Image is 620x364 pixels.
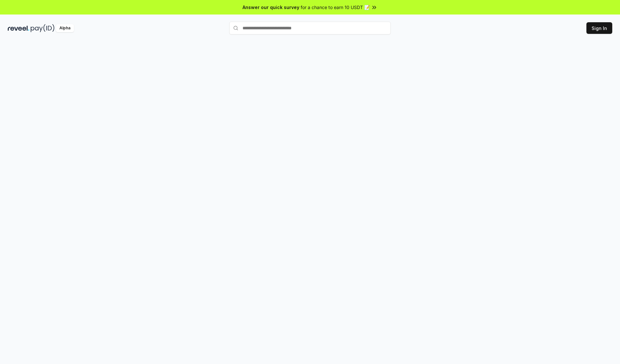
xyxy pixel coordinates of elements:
img: reveel_dark [8,24,29,32]
button: Sign In [586,22,612,34]
span: Answer our quick survey [243,4,299,11]
span: for a chance to earn 10 USDT 📝 [301,4,370,11]
img: pay_id [31,24,55,32]
div: Alpha [56,24,74,32]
